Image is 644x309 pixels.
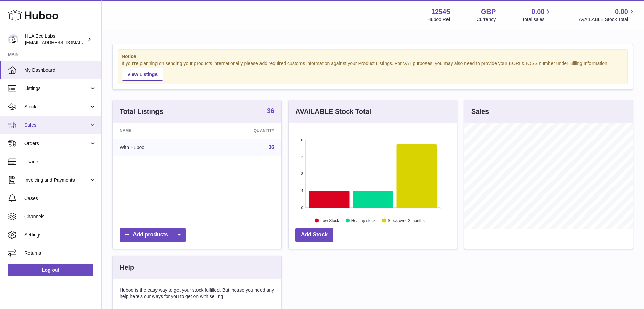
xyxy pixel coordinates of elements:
a: 36 [268,144,274,150]
span: Stock [24,104,89,110]
text: 16 [299,138,303,142]
text: 4 [301,189,303,193]
span: [EMAIL_ADDRESS][DOMAIN_NAME] [25,40,100,45]
span: Usage [24,159,96,165]
span: Listings [24,85,89,92]
th: Quantity [202,123,281,139]
h3: Sales [471,107,489,116]
text: Healthy stock [351,218,376,223]
text: 0 [301,206,303,210]
strong: GBP [481,7,496,16]
div: Huboo Ref [428,16,450,23]
h3: Help [120,263,134,272]
span: Cases [24,195,96,202]
th: Name [113,123,202,139]
a: 36 [267,107,274,116]
span: Channels [24,213,96,220]
strong: 36 [267,107,274,114]
a: Add products [120,228,186,242]
a: Log out [8,264,93,276]
span: 0.00 [615,7,628,16]
div: HLA Eco Labs [25,33,86,46]
a: View Listings [122,68,163,81]
span: Orders [24,140,89,147]
p: Huboo is the easy way to get your stock fulfilled. But incase you need any help here's our ways f... [120,287,274,300]
a: Add Stock [295,228,333,242]
div: If you're planning on sending your products internationally please add required customs informati... [122,60,624,81]
span: 0.00 [532,7,545,16]
span: Returns [24,250,96,256]
td: With Huboo [113,139,202,156]
div: Currency [477,16,496,23]
strong: Notice [122,53,624,60]
strong: 12545 [431,7,450,16]
text: Low Stock [320,218,339,223]
span: Settings [24,232,96,238]
h3: Total Listings [120,107,163,116]
span: Sales [24,122,89,128]
img: clinton@newgendirect.com [8,34,18,44]
a: 0.00 AVAILABLE Stock Total [579,7,636,23]
span: Total sales [522,16,552,23]
text: 12 [299,155,303,159]
text: 8 [301,172,303,176]
span: Invoicing and Payments [24,177,89,183]
span: AVAILABLE Stock Total [579,16,636,23]
span: My Dashboard [24,67,96,74]
a: 0.00 Total sales [522,7,552,23]
h3: AVAILABLE Stock Total [295,107,371,116]
text: Stock over 2 months [388,218,424,223]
